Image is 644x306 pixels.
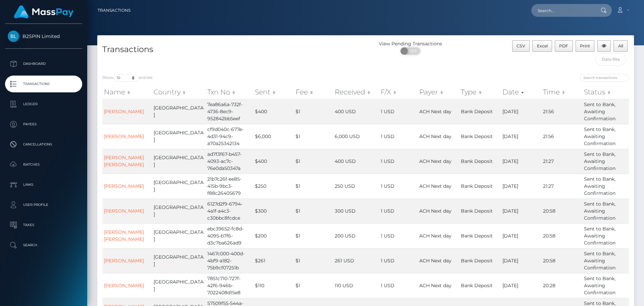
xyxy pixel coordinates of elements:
[379,273,418,298] td: 1 USD
[541,248,582,273] td: 20:58
[379,124,418,149] td: 1 USD
[152,149,206,174] td: [GEOGRAPHIC_DATA]
[419,158,451,164] span: ACH Next day
[152,248,206,273] td: [GEOGRAPHIC_DATA]
[102,44,361,55] h4: Transactions
[114,74,139,82] select: Showentries
[379,85,418,99] th: F/X: activate to sort column ascending
[419,133,451,139] span: ACH Next day
[5,76,82,92] a: Transactions
[531,4,594,17] input: Search...
[152,99,206,124] td: [GEOGRAPHIC_DATA]
[8,99,79,109] p: Ledger
[580,43,590,48] span: Print
[379,174,418,199] td: 1 USD
[152,223,206,248] td: [GEOGRAPHIC_DATA]
[541,99,582,124] td: 21:56
[206,149,253,174] td: ad7f3f67-b457-4093-ac7c-76e0da50347a
[5,116,82,133] a: Payees
[333,248,379,273] td: 261 USD
[459,248,501,273] td: Bank Deposit
[104,108,144,115] a: [PERSON_NAME]
[333,124,379,149] td: 6,000 USD
[206,273,253,298] td: 7851c710-727f-42f6-946b-7022408d15e8
[5,96,82,113] a: Ledger
[582,273,629,298] td: Sent to Bank, Awaiting Confirmation
[459,273,501,298] td: Bank Deposit
[206,99,253,124] td: 7ea86a6a-732f-4736-8ec9-952842bb5eef
[104,183,144,189] a: [PERSON_NAME]
[104,208,144,214] a: [PERSON_NAME]
[294,99,333,124] td: $1
[501,174,541,199] td: [DATE]
[418,85,459,99] th: Payer: activate to sort column ascending
[459,199,501,223] td: Bank Deposit
[8,160,79,170] p: Batches
[253,174,294,199] td: $250
[541,124,582,149] td: 21:56
[333,199,379,223] td: 300 USD
[253,199,294,223] td: $300
[253,248,294,273] td: $261
[379,248,418,273] td: 1 USD
[104,282,144,289] a: [PERSON_NAME]
[253,273,294,298] td: $110
[379,99,418,124] td: 1 USD
[206,85,253,99] th: Txn No: activate to sort column ascending
[582,174,629,199] td: Sent to Bank, Awaiting Confirmation
[206,223,253,248] td: ebc39652-fc8d-4095-b7f6-d3c7ba626ad9
[532,40,552,52] button: Excel
[618,43,623,48] span: All
[104,133,144,139] a: [PERSON_NAME]
[459,223,501,248] td: Bank Deposit
[582,99,629,124] td: Sent to Bank, Awaiting Confirmation
[595,53,627,65] input: Date filter
[501,85,541,99] th: Date: activate to sort column ascending
[379,149,418,174] td: 1 USD
[152,273,206,298] td: [GEOGRAPHIC_DATA]
[8,79,79,89] p: Transactions
[206,124,253,149] td: cf9d040c-677e-4d31-94c9-a70a25342134
[253,223,294,248] td: $200
[541,199,582,223] td: 20:58
[8,200,79,210] p: User Profile
[582,124,629,149] td: Sent to Bank, Awaiting Confirmation
[419,108,451,115] span: ACH Next day
[8,59,79,69] p: Dashboard
[104,229,144,242] a: [PERSON_NAME] [PERSON_NAME]
[501,149,541,174] td: [DATE]
[459,149,501,174] td: Bank Deposit
[8,119,79,129] p: Payees
[333,149,379,174] td: 400 USD
[294,174,333,199] td: $1
[294,248,333,273] td: $1
[597,40,611,52] button: Column visibility
[8,240,79,250] p: Search
[541,149,582,174] td: 21:27
[5,237,82,254] a: Search
[582,149,629,174] td: Sent to Bank, Awaiting Confirmation
[253,99,294,124] td: $400
[294,273,333,298] td: $1
[576,40,595,52] button: Print
[5,196,82,213] a: User Profile
[333,99,379,124] td: 400 USD
[152,124,206,149] td: [GEOGRAPHIC_DATA]
[5,55,82,72] a: Dashboard
[8,180,79,190] p: Links
[366,40,455,47] div: View Pending Transactions
[459,99,501,124] td: Bank Deposit
[102,74,153,82] label: Show entries
[14,5,73,18] img: MassPay Logo
[333,85,379,99] th: Received: activate to sort column ascending
[206,199,253,223] td: 6127d2f9-6794-4a1f-a4c3-c30bbc8fcdce
[5,33,82,39] span: B2SPIN Limited
[294,85,333,99] th: Fee: activate to sort column ascending
[541,85,582,99] th: Time: activate to sort column ascending
[104,258,144,264] a: [PERSON_NAME]
[253,124,294,149] td: $6,000
[580,74,629,82] input: Search transactions
[582,199,629,223] td: Sent to Bank, Awaiting Confirmation
[206,174,253,199] td: 21b7c26f-ee85-415b-9bc3-f88c26405679
[8,31,19,42] img: B2SPIN Limited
